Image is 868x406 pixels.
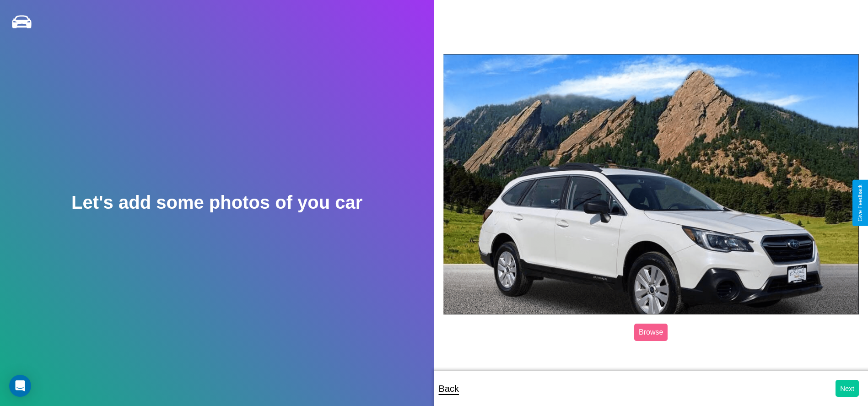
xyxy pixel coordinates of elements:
p: Back [439,380,459,397]
img: posted [443,54,859,314]
div: Give Feedback [857,184,863,222]
h2: Let's add some photos of you car [71,192,362,213]
div: Open Intercom Messenger [9,375,31,397]
button: Next [836,380,859,397]
label: Browse [634,324,668,341]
